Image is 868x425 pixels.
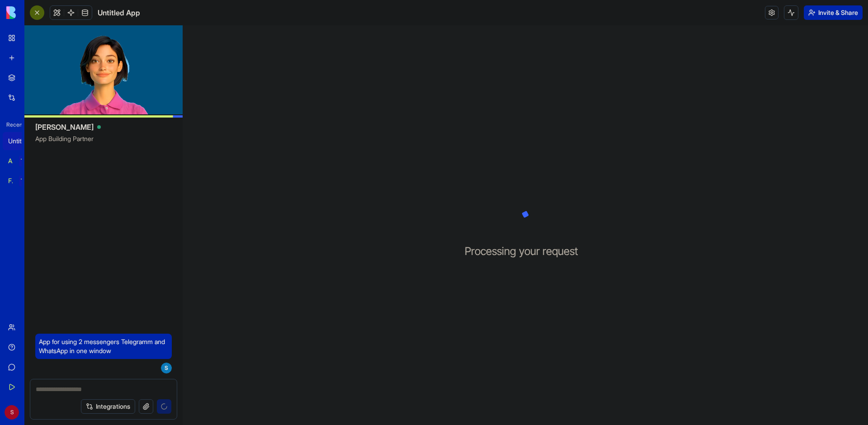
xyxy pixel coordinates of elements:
[8,176,13,185] div: Feedback Form
[3,152,39,170] a: AI Logo GeneratorTRY
[35,122,94,132] span: [PERSON_NAME]
[161,363,172,373] span: S
[465,244,586,259] h3: Processing your request
[19,156,33,166] div: TRY
[5,405,19,420] span: S
[8,156,13,165] div: AI Logo Generator
[19,175,33,186] div: TRY
[6,6,62,19] img: logo
[98,7,140,18] span: Untitled App
[81,399,135,414] button: Integrations
[8,137,33,146] div: Untitled App
[804,5,863,20] button: Invite & Share
[3,172,39,190] a: Feedback FormTRY
[3,121,22,128] span: Recent
[3,132,39,150] a: Untitled App
[35,134,172,151] span: App Building Partner
[39,337,168,355] span: App for using 2 messengers Telegramm and WhatsApp in one window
